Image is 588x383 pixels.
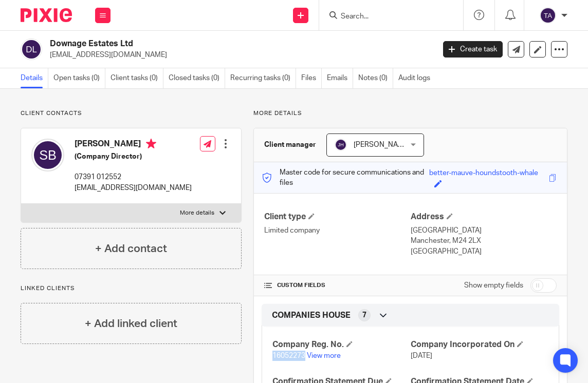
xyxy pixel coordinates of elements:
[411,225,557,236] p: [GEOGRAPHIC_DATA]
[75,139,192,151] h4: [PERSON_NAME]
[180,209,214,217] p: More details
[272,339,410,350] h4: Company Reg. No.
[230,68,296,88] a: Recurring tasks (0)
[21,109,242,118] p: Client contacts
[354,141,410,148] span: [PERSON_NAME]
[31,139,64,171] img: svg%3E
[50,50,428,60] p: [EMAIL_ADDRESS][DOMAIN_NAME]
[411,212,557,222] h4: Address
[75,172,192,182] p: 07391 012552
[146,139,156,149] i: Primary
[272,310,351,321] span: COMPANIES HOUSE
[335,139,347,151] img: svg%3E
[264,212,410,222] h4: Client type
[540,7,556,24] img: svg%3E
[169,68,225,88] a: Closed tasks (0)
[85,316,177,332] h4: + Add linked client
[327,68,353,88] a: Emails
[272,352,305,359] span: 16052273
[264,281,410,290] h4: CUSTOM FIELDS
[50,39,352,49] h2: Downage Estates Ltd
[21,284,242,293] p: Linked clients
[21,8,72,22] img: Pixie
[21,39,42,60] img: svg%3E
[264,140,316,150] h3: Client manager
[411,236,557,246] p: Manchester, M24 2LX
[307,352,341,359] a: View more
[398,68,435,88] a: Audit logs
[358,68,393,88] a: Notes (0)
[340,12,432,22] input: Search
[111,68,163,88] a: Client tasks (0)
[95,241,167,257] h4: + Add contact
[301,68,322,88] a: Files
[75,183,192,193] p: [EMAIL_ADDRESS][DOMAIN_NAME]
[362,310,366,320] span: 7
[264,225,410,236] p: Limited company
[411,352,432,359] span: [DATE]
[262,167,429,188] p: Master code for secure communications and files
[429,168,538,180] div: better-mauve-houndstooth-whale
[464,280,523,291] label: Show empty fields
[21,68,48,88] a: Details
[411,246,557,257] p: [GEOGRAPHIC_DATA]
[253,109,567,118] p: More details
[443,41,503,58] a: Create task
[53,68,105,88] a: Open tasks (0)
[411,339,548,350] h4: Company Incorporated On
[75,151,192,162] h5: (Company Director)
